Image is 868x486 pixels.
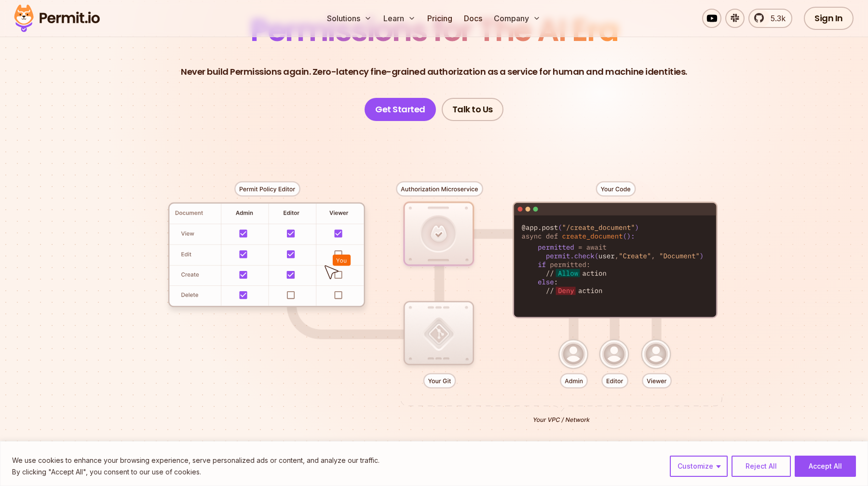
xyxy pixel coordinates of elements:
button: Reject All [732,456,791,477]
img: Permit logo [10,2,104,35]
p: Never build Permissions again. Zero-latency fine-grained authorization as a service for human and... [181,65,687,79]
button: Learn [380,9,420,28]
a: Docs [460,9,486,28]
a: Pricing [423,9,456,28]
button: Solutions [323,9,376,28]
button: Customize [670,456,728,477]
a: Sign In [804,7,854,30]
span: 5.3k [765,13,786,24]
button: Accept All [795,456,856,477]
a: Talk to Us [442,98,503,121]
button: Company [490,9,544,28]
p: We use cookies to enhance your browsing experience, serve personalized ads or content, and analyz... [12,455,380,466]
p: By clicking "Accept All", you consent to our use of cookies. [12,466,380,478]
a: Get Started [365,98,436,121]
a: 5.3k [748,9,792,28]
